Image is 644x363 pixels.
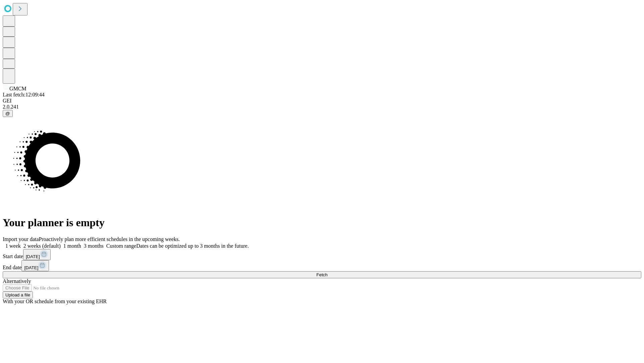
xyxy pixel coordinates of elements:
[3,236,39,242] span: Import your data
[84,243,104,249] span: 3 months
[5,243,21,249] span: 1 week
[3,216,641,229] h1: Your planner is empty
[3,249,641,260] div: Start date
[21,260,49,271] button: [DATE]
[3,260,641,271] div: End date
[63,243,81,249] span: 1 month
[3,298,107,304] span: With your OR schedule from your existing EHR
[5,111,10,116] span: @
[24,265,38,270] span: [DATE]
[3,271,641,278] button: Fetch
[3,92,45,97] span: Last fetch: 12:09:44
[3,278,31,284] span: Alternatively
[3,104,641,110] div: 2.0.241
[3,291,33,298] button: Upload a file
[23,243,61,249] span: 2 weeks (default)
[26,254,40,259] span: [DATE]
[3,110,13,117] button: @
[9,86,26,91] span: GMCM
[39,236,180,242] span: Proactively plan more efficient schedules in the upcoming weeks.
[136,243,249,249] span: Dates can be optimized up to 3 months in the future.
[3,98,641,104] div: GEI
[316,272,327,277] span: Fetch
[23,249,51,260] button: [DATE]
[106,243,136,249] span: Custom range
